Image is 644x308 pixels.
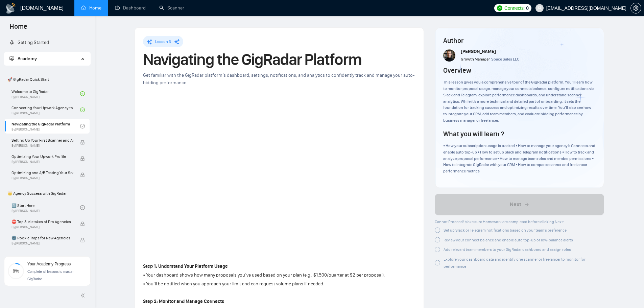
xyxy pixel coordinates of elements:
span: lock [80,140,85,145]
span: Review your connect balance and enable auto top-up or low-balance alerts [444,238,573,242]
img: upwork-logo.png [497,5,502,11]
span: Academy [9,56,37,62]
span: ⛔ Top 3 Mistakes of Pro Agencies [11,218,73,225]
span: check-circle [80,91,85,96]
span: user [537,6,542,10]
span: check-circle [80,108,85,112]
h4: What you will learn ? [443,129,504,139]
span: Get familiar with the GigRadar platform’s dashboard, settings, notifications, and analytics to co... [143,72,414,86]
span: double-left [80,292,87,299]
span: By [PERSON_NAME] [11,144,73,148]
li: Getting Started [4,36,90,49]
span: Space Sales LLC [491,57,519,62]
a: homeHome [81,5,101,11]
button: setting [630,3,641,14]
span: lock [80,238,85,242]
span: Connects: [504,4,525,12]
img: logo [5,3,16,14]
span: Lesson 3 [155,39,171,44]
span: Complete all lessons to master GigRadar. [27,270,74,281]
span: check-circle [80,124,85,128]
strong: Step 1: Understand Your Platform Usage [143,263,228,269]
span: Add relevant team members to your GigRadar dashboard and assign roles [444,247,571,252]
span: Setting Up Your First Scanner and Auto-Bidder [11,137,73,144]
a: searchScanner [159,5,184,11]
p: This lesson gives you a comprehensive tour of the GigRadar platform. You’ll learn how to monitor ... [443,79,596,124]
span: Academy [18,56,37,62]
img: vlad-t.jpg [443,49,455,62]
span: By [PERSON_NAME] [11,241,73,245]
a: Welcome to GigRadarBy[PERSON_NAME] [11,86,80,101]
span: Next [510,200,521,209]
span: 0 [526,4,529,12]
span: Optimizing Your Upwork Profile [11,153,73,160]
span: Your Academy Progress [27,262,71,266]
strong: Step 2: Monitor and Manage Connects [143,299,224,304]
p: • How your subscription usage is tracked • How to manage your agency’s Connects and enable auto t... [443,143,596,174]
p: • You’ll be notified when you approach your limit and can request volume plans if needed. [143,280,408,288]
iframe: Intercom live chat [621,285,637,301]
span: Home [4,22,33,36]
span: lock [80,221,85,226]
span: 🚀 GigRadar Quick Start [5,73,90,86]
a: dashboardDashboard [115,5,146,11]
span: [PERSON_NAME] [461,49,496,54]
a: Connecting Your Upwork Agency to GigRadarBy[PERSON_NAME] [11,102,80,117]
span: Growth Manager [461,57,490,62]
span: By [PERSON_NAME] [11,160,73,164]
span: By [PERSON_NAME] [11,225,73,229]
a: setting [630,5,641,11]
span: lock [80,156,85,161]
span: lock [80,172,85,177]
span: Explore your dashboard data and identify one scanner or freelancer to monitor for performance [444,257,586,269]
span: Optimizing and A/B Testing Your Scanner for Better Results [11,169,73,176]
span: 8% [8,269,24,273]
h1: Navigating the GigRadar Platform [143,52,415,67]
button: Next [435,194,604,215]
a: Navigating the GigRadar PlatformBy[PERSON_NAME] [11,119,80,134]
span: Cannot Proceed! Make sure Homework are completed before clicking Next: [435,219,564,224]
a: rocketGetting Started [9,40,49,45]
a: 1️⃣ Start HereBy[PERSON_NAME] [11,200,80,215]
span: 🌚 Rookie Traps for New Agencies [11,235,73,241]
span: fund-projection-screen [9,56,14,61]
h4: Overview [443,66,471,75]
p: • Your dashboard shows how many proposals you’ve used based on your plan (e.g., $1,500/quarter at... [143,271,408,279]
h4: Author [443,36,596,45]
span: 👑 Agency Success with GigRadar [5,187,90,200]
span: By [PERSON_NAME] [11,176,73,180]
span: Set up Slack or Telegram notifications based on your team’s preference [444,228,567,233]
span: check-circle [80,205,85,210]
